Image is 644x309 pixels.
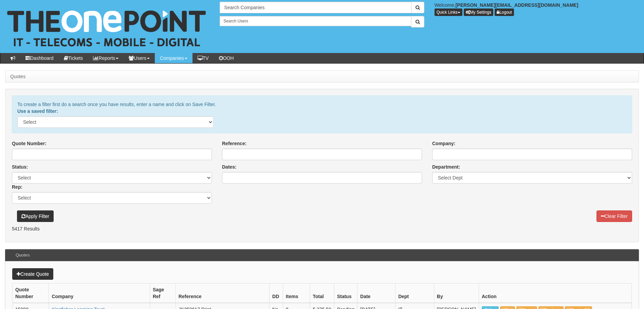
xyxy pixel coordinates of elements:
[479,284,632,303] th: Action
[12,225,632,232] p: 5417 Results
[357,284,395,303] th: Date
[12,140,47,147] label: Quote Number:
[49,284,150,303] th: Company
[464,8,494,16] a: My Settings
[432,140,455,147] label: Company:
[220,2,411,13] input: Search Companies
[10,73,25,80] li: Quotes
[17,108,58,115] label: Use a saved filter:
[222,164,237,170] label: Dates:
[59,53,88,63] a: Tickets
[155,53,192,63] a: Companies
[395,284,434,303] th: Dept
[88,53,124,63] a: Reports
[214,53,239,63] a: OOH
[456,2,578,8] b: [PERSON_NAME][EMAIL_ADDRESS][DOMAIN_NAME]
[176,284,269,303] th: Reference
[17,101,627,108] p: To create a filter first do a search once you have results, enter a name and click on Save Filter.
[495,8,514,16] a: Logout
[222,140,246,147] label: Reference:
[434,284,479,303] th: By
[435,8,462,16] button: Quick Links
[283,284,310,303] th: Items
[12,250,33,261] h3: Quotes
[17,210,54,222] button: Apply Filter
[310,284,334,303] th: Total
[334,284,357,303] th: Status
[124,53,155,63] a: Users
[12,268,53,280] a: Create Quote
[220,16,411,26] input: Search Users
[192,53,214,63] a: TV
[429,2,644,16] div: Welcome,
[12,184,22,190] label: Rep:
[432,164,460,170] label: Department:
[270,284,283,303] th: DD
[12,164,28,170] label: Status:
[13,284,49,303] th: Quote Number
[596,210,632,222] a: Clear Filter
[150,284,176,303] th: Sage Ref
[20,53,59,63] a: Dashboard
